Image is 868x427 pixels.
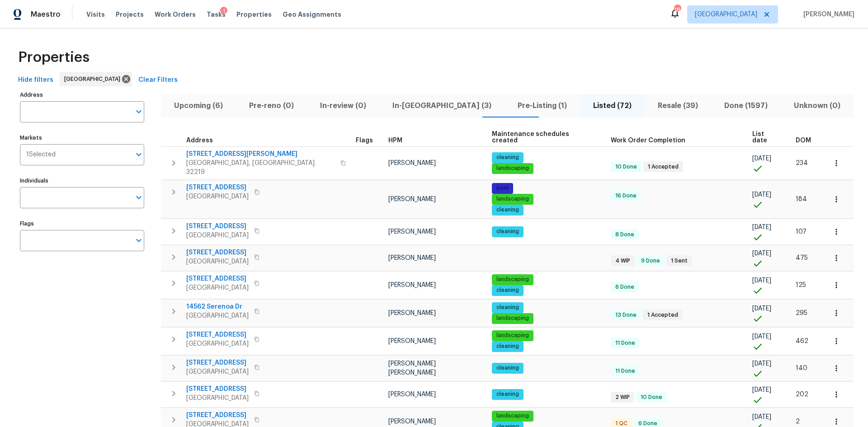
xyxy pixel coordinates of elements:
[241,99,302,112] span: Pre-reno (0)
[18,75,53,86] span: Hide filters
[650,99,706,112] span: Resale (39)
[752,131,780,144] span: List date
[612,394,633,401] span: 2 WIP
[388,391,436,398] span: [PERSON_NAME]
[796,418,800,425] span: 2
[796,160,808,166] span: 234
[132,234,145,247] button: Open
[612,231,638,239] span: 8 Done
[186,283,249,292] span: [GEOGRAPHIC_DATA]
[186,358,249,367] span: [STREET_ADDRESS]
[752,277,771,284] span: [DATE]
[752,155,771,162] span: [DATE]
[388,338,436,344] span: [PERSON_NAME]
[493,286,523,294] span: cleaning
[493,412,533,420] span: landscaping
[388,282,436,288] span: [PERSON_NAME]
[186,302,249,311] span: 14562 Serenoa Dr
[64,75,124,84] span: [GEOGRAPHIC_DATA]
[786,99,848,112] span: Unknown (0)
[60,72,132,86] div: [GEOGRAPHIC_DATA]
[492,131,595,144] span: Maintenance schedules created
[644,311,682,319] span: 1 Accepted
[493,206,523,214] span: cleaning
[186,385,249,394] span: [STREET_ADDRESS]
[493,314,533,322] span: landscaping
[510,99,575,112] span: Pre-Listing (1)
[796,391,808,398] span: 202
[796,338,808,344] span: 462
[752,305,771,312] span: [DATE]
[388,196,436,202] span: [PERSON_NAME]
[612,339,639,347] span: 11 Done
[493,276,533,283] span: landscaping
[796,365,807,371] span: 140
[186,248,249,257] span: [STREET_ADDRESS]
[283,10,341,19] span: Geo Assignments
[644,163,682,171] span: 1 Accepted
[186,137,213,144] span: Address
[800,10,854,19] span: [PERSON_NAME]
[132,105,145,118] button: Open
[796,282,806,288] span: 125
[116,10,144,19] span: Projects
[186,394,249,403] span: [GEOGRAPHIC_DATA]
[612,311,640,319] span: 13 Done
[752,387,771,393] span: [DATE]
[752,361,771,367] span: [DATE]
[186,159,335,177] span: [GEOGRAPHIC_DATA], [GEOGRAPHIC_DATA] 32219
[220,7,227,16] div: 1
[186,192,249,201] span: [GEOGRAPHIC_DATA]
[796,196,807,202] span: 184
[612,192,640,200] span: 16 Done
[493,304,523,311] span: cleaning
[796,229,807,235] span: 107
[493,154,523,161] span: cleaning
[312,99,374,112] span: In-review (0)
[388,255,436,261] span: [PERSON_NAME]
[186,411,249,420] span: [STREET_ADDRESS]
[637,394,666,401] span: 10 Done
[186,311,249,320] span: [GEOGRAPHIC_DATA]
[186,367,249,376] span: [GEOGRAPHIC_DATA]
[186,257,249,266] span: [GEOGRAPHIC_DATA]
[20,135,144,141] label: Markets
[752,224,771,230] span: [DATE]
[585,99,639,112] span: Listed (72)
[388,160,436,166] span: [PERSON_NAME]
[752,250,771,257] span: [DATE]
[186,231,249,240] span: [GEOGRAPHIC_DATA]
[796,137,811,144] span: DOM
[612,283,638,291] span: 6 Done
[493,228,523,235] span: cleaning
[138,75,178,86] span: Clear Filters
[637,257,664,265] span: 9 Done
[612,367,639,375] span: 11 Done
[20,178,144,183] label: Individuals
[611,137,685,144] span: Work Order Completion
[493,364,523,372] span: cleaning
[752,333,771,340] span: [DATE]
[388,361,436,376] span: [PERSON_NAME] [PERSON_NAME]
[493,195,533,203] span: landscaping
[14,72,57,89] button: Hide filters
[356,137,373,144] span: Flags
[155,10,196,19] span: Work Orders
[186,339,249,348] span: [GEOGRAPHIC_DATA]
[695,10,757,19] span: [GEOGRAPHIC_DATA]
[186,183,249,192] span: [STREET_ADDRESS]
[18,53,90,62] span: Properties
[20,92,144,98] label: Address
[388,137,402,144] span: HPM
[20,221,144,226] label: Flags
[31,10,61,19] span: Maestro
[132,191,145,204] button: Open
[493,332,533,339] span: landscaping
[388,229,436,235] span: [PERSON_NAME]
[86,10,105,19] span: Visits
[135,72,181,89] button: Clear Filters
[796,255,808,261] span: 475
[186,330,249,339] span: [STREET_ADDRESS]
[207,11,226,18] span: Tasks
[26,151,56,159] span: 1 Selected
